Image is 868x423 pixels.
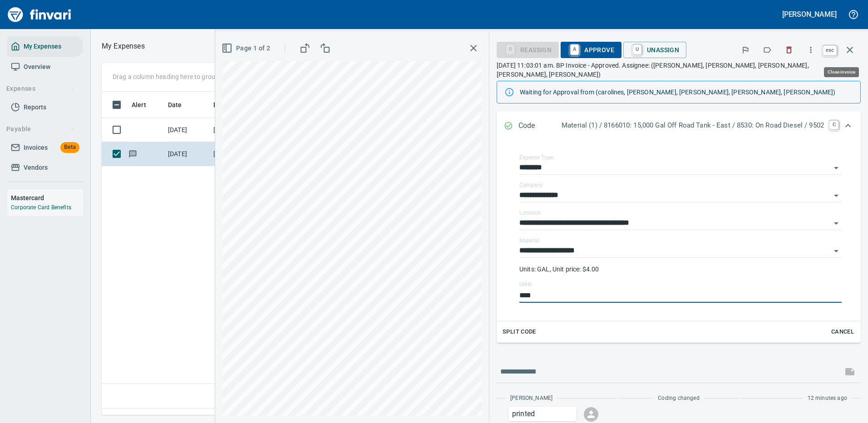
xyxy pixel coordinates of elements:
[497,61,861,79] p: [DATE] 11:03:01 am. BP Invoice - Approved. Assignee: ([PERSON_NAME], [PERSON_NAME], [PERSON_NAME]...
[519,265,842,274] p: Units: GAL, Unit price: $4.00
[830,217,843,230] button: Open
[829,120,838,129] a: C
[780,7,839,21] button: [PERSON_NAME]
[113,72,246,81] p: Drag a column heading here to group the table
[213,99,247,110] span: Description
[500,325,538,339] button: Split Code
[213,99,259,110] span: Description
[801,40,821,60] button: More
[132,99,158,110] span: Alert
[735,40,755,60] button: Flag
[11,204,71,211] a: Corporate Card Benefits
[830,189,843,202] button: Open
[808,394,847,403] span: 12 minutes ago
[830,327,855,337] span: Cancel
[164,118,210,142] td: [DATE]
[561,42,621,58] button: AApprove
[520,84,853,100] div: Waiting for Approval from (carolines, [PERSON_NAME], [PERSON_NAME], [PERSON_NAME], [PERSON_NAME])
[782,10,837,19] h5: [PERSON_NAME]
[210,142,291,166] td: [DATE] Invoice 3069039647 from BP Products North America Inc. (1-39953)
[24,41,61,52] span: My Expenses
[24,102,46,113] span: Reports
[60,142,79,152] span: Beta
[830,245,843,257] button: Open
[633,44,641,54] a: U
[164,142,210,166] td: [DATE]
[210,118,291,142] td: [DATE] Invoice 3069083198 from BP Products North America Inc. (1-39953)
[223,43,270,54] span: Page 1 of 2
[823,45,837,55] a: esc
[24,61,50,73] span: Overview
[568,42,614,58] span: Approve
[132,99,146,110] span: Alert
[658,394,699,403] span: Coding changed
[519,281,532,287] label: Units
[497,141,861,343] div: Expand
[503,327,536,337] span: Split Code
[519,210,541,216] label: Location
[779,40,799,60] button: Discard
[519,182,543,188] label: Company
[220,40,274,57] button: Page 1 of 2
[570,44,579,54] a: A
[631,42,679,58] span: Unassign
[24,162,48,173] span: Vendors
[168,99,182,110] span: Date
[830,162,843,174] button: Open
[168,99,194,110] span: Date
[562,120,824,131] p: Material (1) / 8166010: 15,000 Gal Off Road Tank - East / 8530: On Road Diesel / 9502
[7,57,83,77] a: Overview
[757,40,777,60] button: Labels
[3,80,79,97] button: Expenses
[5,4,74,25] img: Finvari
[6,83,75,94] span: Expenses
[102,41,145,52] nav: breadcrumb
[839,361,861,383] span: This records your message into the invoice and notifies anyone mentioned
[519,155,553,160] label: Expense Type
[6,123,75,135] span: Payable
[512,408,573,419] p: printed
[497,111,861,141] div: Expand
[3,121,79,138] button: Payable
[7,36,83,57] a: My Expenses
[623,42,686,58] button: UUnassign
[24,142,48,153] span: Invoices
[7,138,83,158] a: InvoicesBeta
[11,193,83,203] h6: Mastercard
[7,157,83,178] a: Vendors
[510,394,552,403] span: [PERSON_NAME]
[828,325,857,339] button: Cancel
[102,41,145,52] p: My Expenses
[128,151,138,157] span: Has messages
[508,407,577,421] div: Click for options
[7,97,83,118] a: Reports
[518,120,562,132] p: Code
[519,238,539,243] label: Material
